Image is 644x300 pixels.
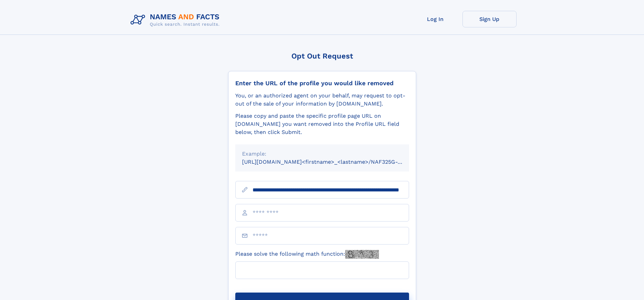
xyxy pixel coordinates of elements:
[128,11,225,29] img: Logo Names and Facts
[228,52,416,60] div: Opt Out Request
[235,112,409,136] div: Please copy and paste the specific profile page URL on [DOMAIN_NAME] you want removed into the Pr...
[242,150,402,158] div: Example:
[235,92,409,108] div: You, or an authorized agent on your behalf, may request to opt-out of the sale of your informatio...
[408,11,462,27] a: Log In
[235,79,409,87] div: Enter the URL of the profile you would like removed
[242,159,422,165] small: [URL][DOMAIN_NAME]<firstname>_<lastname>/NAF325G-xxxxxxxx
[462,11,517,27] a: Sign Up
[235,250,379,259] label: Please solve the following math function:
